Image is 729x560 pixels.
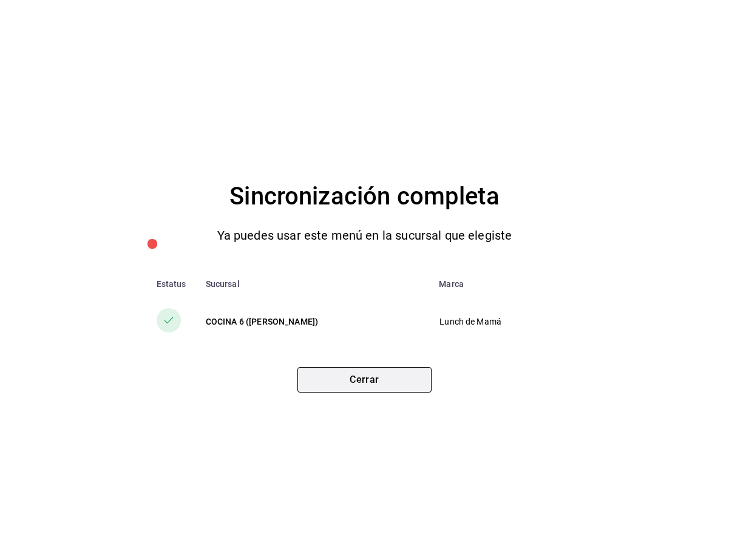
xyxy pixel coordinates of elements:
th: Estatus [137,269,196,299]
div: COCINA 6 ([PERSON_NAME]) [206,315,420,328]
th: Sucursal [196,269,430,299]
th: Marca [429,269,592,299]
p: Ya puedes usar este menú en la sucursal que elegiste [217,226,512,245]
button: Cerrar [297,367,432,393]
p: Lunch de Mamá [439,315,572,328]
h4: Sincronización completa [229,177,499,216]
